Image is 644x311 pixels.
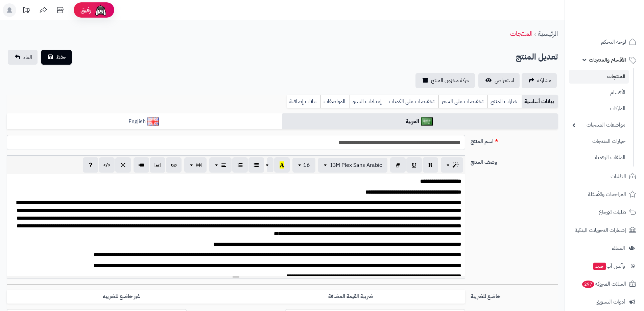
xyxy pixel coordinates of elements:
[431,76,470,85] span: حركة مخزون المنتج
[320,95,350,108] a: المواصفات
[56,53,66,61] span: حفظ
[18,3,35,19] a: تحديثات المنصة
[575,225,626,235] span: إشعارات التحويلات البنكية
[596,297,625,307] span: أدوات التسويق
[598,8,638,23] img: logo-2.png
[415,73,475,88] a: حركة مخزون المنتج
[350,95,386,108] a: إعدادات السيو
[7,290,236,304] label: غير خاضع للضريبه
[495,76,514,85] span: استعراض
[522,95,558,108] a: بيانات أساسية
[468,290,560,301] label: خاضع للضريبة
[581,280,595,288] span: 297
[569,204,640,220] a: طلبات الإرجاع
[569,186,640,202] a: المراجعات والأسئلة
[538,28,558,39] a: الرئيسية
[522,73,557,88] a: مشاركه
[569,276,640,292] a: السلات المتروكة297
[516,50,558,64] h2: تعديل المنتج
[569,258,640,274] a: وآتس آبجديد
[611,172,626,181] span: الطلبات
[80,6,91,14] span: رفيق
[7,113,282,130] a: English
[569,240,640,256] a: العملاء
[487,95,522,108] a: خيارات المنتج
[468,155,560,166] label: وصف المنتج
[287,95,320,108] a: بيانات إضافية
[588,190,626,199] span: المراجعات والأسئلة
[569,34,640,50] a: لوحة التحكم
[581,279,626,289] span: السلات المتروكة
[569,150,629,165] a: الملفات الرقمية
[569,85,629,100] a: الأقسام
[41,50,72,65] button: حفظ
[569,134,629,149] a: خيارات المنتجات
[589,55,626,65] span: الأقسام والمنتجات
[8,50,38,65] a: الغاء
[569,222,640,238] a: إشعارات التحويلات البنكية
[601,37,626,47] span: لوحة التحكم
[147,117,159,126] img: English
[318,158,387,173] button: IBM Plex Sans Arabic
[94,3,108,17] img: ai-face.png
[593,263,606,270] span: جديد
[303,161,310,169] span: 16
[23,53,32,61] span: الغاء
[510,28,532,39] a: المنتجات
[282,113,558,130] a: العربية
[468,135,560,146] label: اسم المنتج
[478,73,520,88] a: استعراض
[537,76,551,85] span: مشاركه
[386,95,438,108] a: تخفيضات على الكميات
[438,95,487,108] a: تخفيضات على السعر
[236,290,465,304] label: ضريبة القيمة المضافة
[569,102,629,116] a: الماركات
[593,261,625,271] span: وآتس آب
[421,117,433,126] img: العربية
[569,70,629,84] a: المنتجات
[569,118,629,132] a: مواصفات المنتجات
[612,243,625,253] span: العملاء
[569,168,640,184] a: الطلبات
[569,294,640,310] a: أدوات التسويق
[330,161,382,169] span: IBM Plex Sans Arabic
[599,207,626,217] span: طلبات الإرجاع
[292,158,315,173] button: 16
